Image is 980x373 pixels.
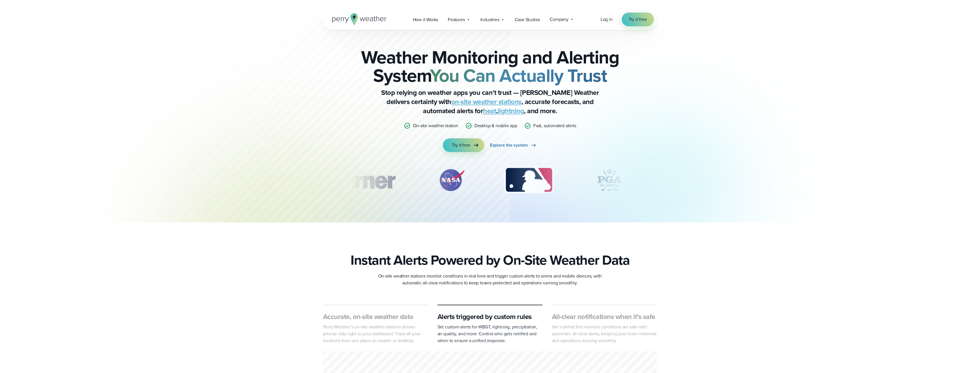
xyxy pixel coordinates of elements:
[351,252,629,268] h2: Instant Alerts Powered by On-Site Weather Data
[510,14,545,25] a: Case Studies
[552,324,657,344] p: Get notified the moment conditions are safe with automatic all-clear alerts, keeping your team in...
[498,106,524,116] a: lightning
[448,16,465,23] span: Features
[431,166,471,194] img: NASA.svg
[437,312,543,321] h3: Alerts triggered by custom rules
[587,166,632,194] div: 4 of 12
[452,142,470,149] span: Try it free
[515,16,540,23] span: Case Studies
[552,312,657,321] h3: All-clear notifications when it’s safe
[413,16,438,23] span: How it Works
[480,16,499,23] span: Industries
[483,106,496,116] a: heat
[587,166,632,194] img: PGA.svg
[323,324,428,344] p: Perry Weather’s on-site weather stations deliver precise data right to your dashboard. Track all ...
[451,97,522,107] a: on-site weather stations
[629,16,647,23] span: Try it free
[437,324,543,344] p: Set custom alerts for WBGT, lightning, precipitation, air quality, and more. Control who gets not...
[413,122,458,129] p: On-site weather station
[499,166,559,194] img: MLB.svg
[499,166,559,194] div: 3 of 12
[601,16,613,23] a: Log in
[550,16,569,23] span: Company
[490,138,537,152] a: Explore the system
[323,312,428,321] h3: Accurate, on-site weather data
[474,122,517,129] p: Desktop & mobile app
[430,62,607,89] strong: You Can Actually Trust
[490,142,528,149] span: Explore the system
[376,88,605,115] p: Stop relying on weather apps you can’t trust — [PERSON_NAME] Weather delivers certainty with , ac...
[352,166,629,197] div: slideshow
[408,14,443,25] a: How it Works
[443,138,484,152] a: Try it free
[352,48,629,85] h2: Weather Monitoring and Alerting System
[322,166,403,194] img: Turner-Construction_1.svg
[322,166,403,194] div: 1 of 12
[431,166,471,194] div: 2 of 12
[601,16,613,23] span: Log in
[376,273,605,286] p: On-site weather stations monitor conditions in real time and trigger custom alerts to sirens and ...
[533,122,576,129] p: Fast, automated alerts
[622,13,654,26] a: Try it free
